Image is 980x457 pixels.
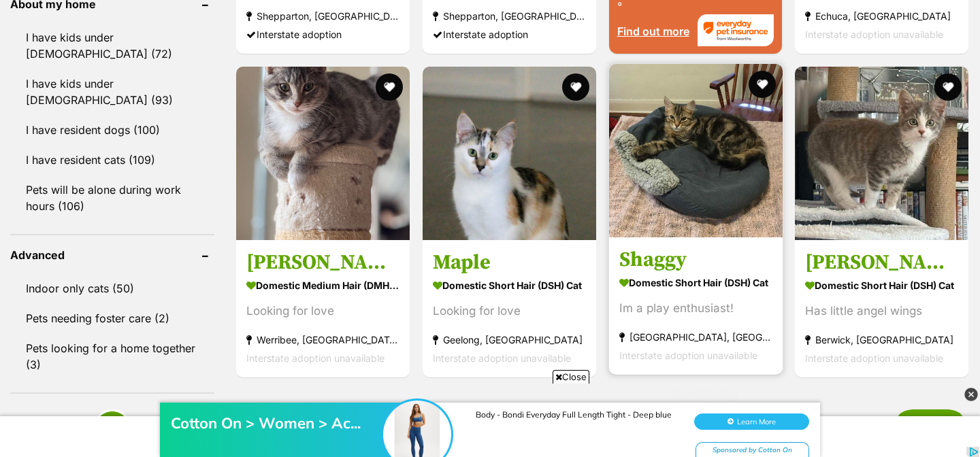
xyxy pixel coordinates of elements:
strong: Domestic Medium Hair (DMH) Cat [246,275,399,295]
button: favourite [934,73,962,101]
a: I have kids under [DEMOGRAPHIC_DATA] (93) [10,69,214,114]
button: favourite [376,73,403,101]
div: Cotton On > Women > Ac... [171,38,389,57]
img: Shaggy - Domestic Short Hair (DSH) Cat [609,64,783,237]
div: Has little angel wings [805,302,958,320]
a: Pets needing foster care (2) [10,304,214,333]
a: Maple Domestic Short Hair (DSH) Cat Looking for love Geelong, [GEOGRAPHIC_DATA] Interstate adopti... [423,239,596,377]
a: Pets looking for a home together (3) [10,334,214,379]
img: Mozart ** 2nd Chance Cat Rescue** - Domestic Short Hair (DSH) Cat [795,67,968,240]
header: Advanced [10,249,214,261]
a: I have resident cats (109) [10,146,214,174]
img: https://img.kwcdn.com/product/fancy/f652854a-3ccb-49a2-b26c-e6c6c7b64767.jpg?imageMogr2/strip/siz... [104,137,204,271]
a: Pets will be alone during work hours (106) [10,175,214,220]
img: close_grey_3x.png [964,388,978,401]
h3: [PERSON_NAME] ** 2nd Chance Cat Rescue** [805,250,958,275]
span: Interstate adoption unavailable [246,352,385,364]
h3: Shaggy [619,247,772,273]
span: Interstate adoption unavailable [805,29,943,40]
button: favourite [748,71,775,98]
strong: Shepparton, [GEOGRAPHIC_DATA] [433,7,586,25]
strong: Domestic Short Hair (DSH) Cat [433,275,586,295]
div: Looking for love [246,302,399,320]
img: Cotton On > Women > Ac... [383,25,451,93]
img: Amy Six - Domestic Medium Hair (DMH) Cat [236,67,410,240]
strong: Geelong, [GEOGRAPHIC_DATA] [433,331,586,349]
span: Interstate adoption unavailable [619,350,757,361]
strong: Shepparton, [GEOGRAPHIC_DATA] [246,7,399,25]
span: Interstate adoption unavailable [433,352,571,364]
div: Looking for love [433,302,586,320]
a: Indoor only cats (50) [10,274,214,303]
strong: Werribee, [GEOGRAPHIC_DATA] [246,331,399,349]
button: Learn More [694,38,809,54]
button: favourite [562,73,589,101]
h3: Maple [433,250,586,275]
strong: Echuca, [GEOGRAPHIC_DATA] [805,7,958,25]
a: Shaggy Domestic Short Hair (DSH) Cat Im a play enthusiast! [GEOGRAPHIC_DATA], [GEOGRAPHIC_DATA] I... [609,237,783,375]
div: Body - Bondi Everyday Full Length Tight - Deep blue [476,34,680,44]
span: Close [553,370,589,384]
a: [PERSON_NAME] ** 2nd Chance Cat Rescue** Domestic Short Hair (DSH) Cat Has little angel wings Ber... [795,239,968,377]
div: Im a play enthusiast! [619,299,772,318]
strong: [GEOGRAPHIC_DATA], [GEOGRAPHIC_DATA] [619,328,772,346]
strong: Berwick, [GEOGRAPHIC_DATA] [805,331,958,349]
div: Interstate adoption [246,25,399,44]
div: Interstate adoption [433,25,586,44]
strong: Domestic Short Hair (DSH) Cat [805,275,958,295]
img: https://img.kwcdn.com/product/fancy/56d08815-a34c-4ea4-b1b6-d26f1230031e.jpg?imageMogr2/strip/siz... [104,275,204,409]
a: [PERSON_NAME] Domestic Medium Hair (DMH) Cat Looking for love Werribee, [GEOGRAPHIC_DATA] Interst... [236,239,410,377]
a: I have kids under [DEMOGRAPHIC_DATA] (72) [10,23,214,68]
span: Interstate adoption unavailable [805,352,943,364]
img: Maple - Domestic Short Hair (DSH) Cat [423,67,596,240]
h3: [PERSON_NAME] [246,250,399,275]
div: Sponsored by Cotton On [696,67,809,84]
strong: Domestic Short Hair (DSH) Cat [619,273,772,292]
a: I have resident dogs (100) [10,116,214,144]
